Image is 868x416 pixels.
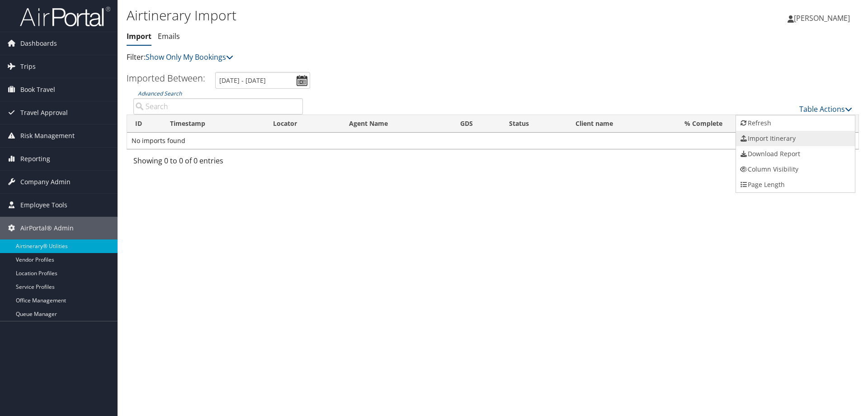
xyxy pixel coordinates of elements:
span: Dashboards [20,32,57,55]
a: Import Itinerary [736,131,855,146]
span: Reporting [20,148,50,170]
span: Trips [20,55,36,78]
span: Risk Management [20,124,75,147]
img: airportal-logo.png [20,6,110,27]
a: Download Report [736,146,855,162]
a: Refresh [736,115,855,131]
a: Page Length [736,177,855,192]
span: AirPortal® Admin [20,217,74,239]
span: Company Admin [20,171,71,193]
a: Column Visibility [736,162,855,177]
span: Travel Approval [20,101,68,124]
span: Book Travel [20,78,55,101]
span: Employee Tools [20,194,67,216]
